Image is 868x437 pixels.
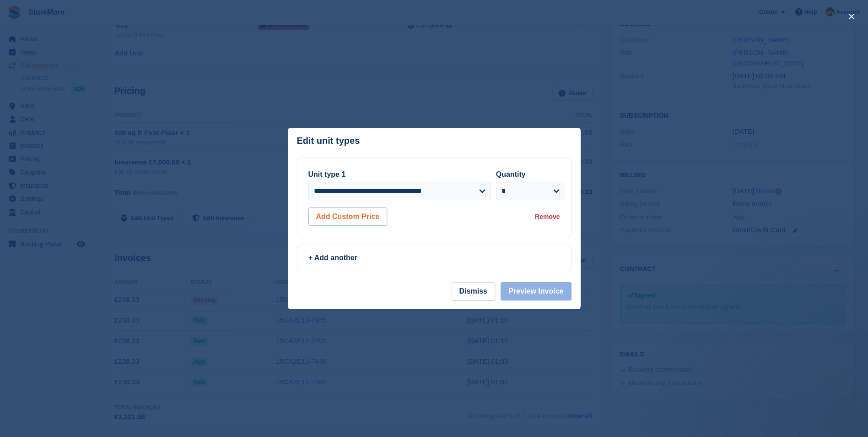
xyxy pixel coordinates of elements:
div: Remove [535,212,560,222]
button: Preview Invoice [501,282,571,300]
a: + Add another [297,245,571,271]
div: + Add another [308,252,560,263]
button: Add Custom Price [308,208,388,226]
button: close [844,9,859,24]
label: Quantity [496,170,526,178]
p: Edit unit types [297,136,360,146]
label: Unit type 1 [308,170,346,178]
button: Dismiss [452,282,495,300]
